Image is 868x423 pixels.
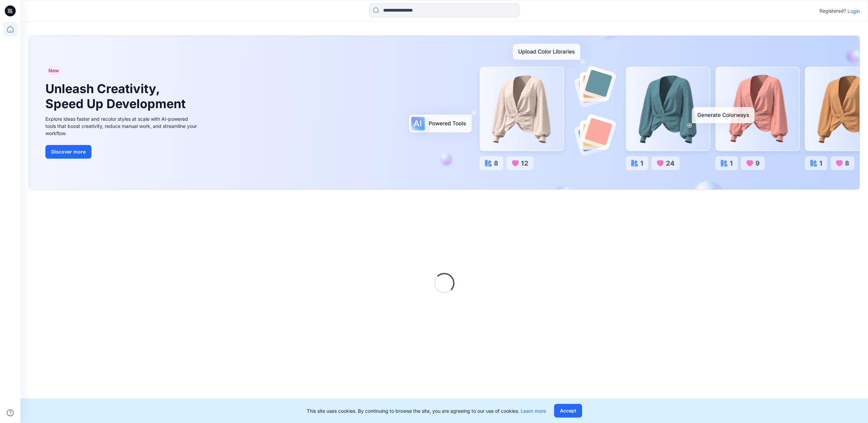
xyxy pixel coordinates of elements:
[45,145,199,159] a: Discover more
[521,408,546,414] a: Learn more
[45,115,199,137] div: Explore ideas faster and recolor styles at scale with AI-powered tools that boost creativity, red...
[45,145,91,159] button: Discover more
[48,67,59,75] span: New
[45,82,189,111] h1: Unleash Creativity, Speed Up Development
[820,7,846,15] p: Registered?
[848,8,860,15] p: Login
[307,407,546,414] p: This site uses cookies. By continuing to browse the site, you are agreeing to our use of cookies.
[554,404,582,418] button: Accept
